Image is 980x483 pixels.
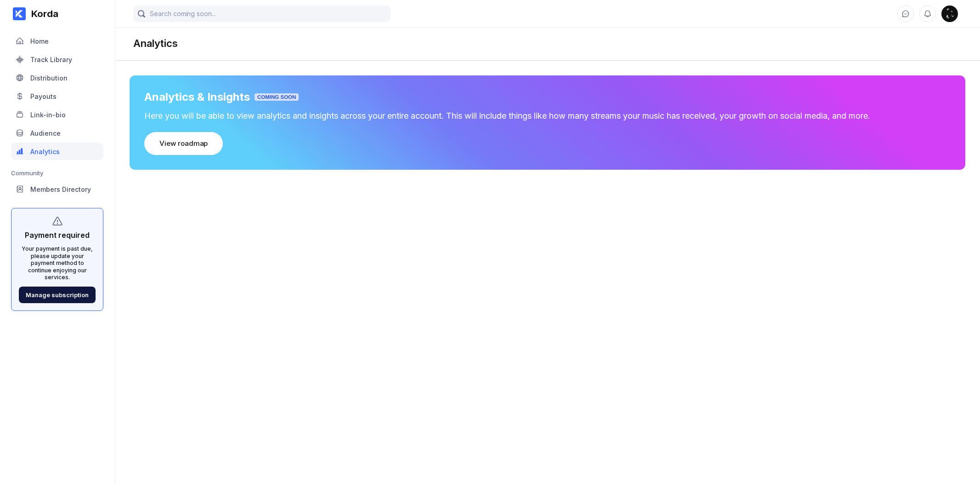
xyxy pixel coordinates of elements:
[30,111,66,119] div: Link-in-bio
[11,106,103,124] a: Link-in-bio
[30,37,49,45] div: Home
[19,245,96,281] div: Your payment is past due, please update your payment method to continue enjoying our services.
[26,8,58,19] div: Korda
[144,111,951,121] div: Here you will be able to view analytics and insights across your entire account. This will includ...
[255,93,299,101] strong: Coming Soon
[159,139,208,148] div: View roadmap
[11,69,103,87] a: Distribution
[11,87,103,106] a: Payouts
[26,291,89,299] div: Manage subscription
[941,6,958,22] img: ab6761610000e5eb2dca2768c660db51210a9e6a
[11,51,103,69] a: Track Library
[11,169,103,177] div: Community
[19,287,96,303] button: Manage subscription
[30,56,72,63] div: Track Library
[11,32,103,51] a: Home
[30,148,60,155] div: Analytics
[133,6,391,22] input: Search coming soon...
[11,180,103,199] a: Members Directory
[30,185,91,193] div: Members Directory
[30,92,57,100] div: Payouts
[941,6,958,22] div: gensai
[25,230,90,240] div: Payment required
[144,132,223,155] button: View roadmap
[30,129,61,137] div: Audience
[133,37,962,49] div: Analytics
[144,90,250,103] div: Analytics & Insights
[11,143,103,161] a: Analytics
[30,74,68,82] div: Distribution
[11,124,103,143] a: Audience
